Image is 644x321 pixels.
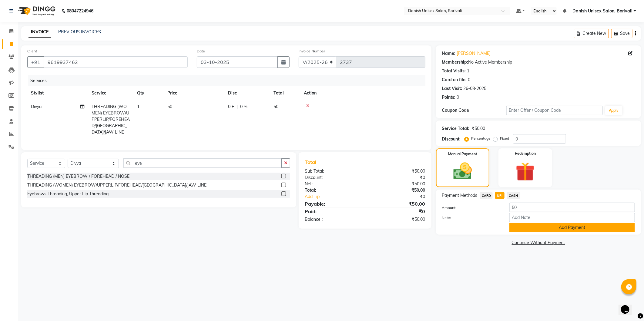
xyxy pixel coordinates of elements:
[300,181,365,187] div: Net:
[572,8,632,14] span: Danish Unisex Salon, Borivali
[137,104,139,109] span: 1
[27,56,44,68] button: +91
[467,68,470,74] div: 1
[27,173,129,180] div: THREADING (MEN) EYEBROW / FOREHEAD / NOSE
[442,94,456,101] div: Points:
[510,160,541,184] img: _gift.svg
[509,223,635,232] button: Add Payment
[442,125,470,132] div: Service Total:
[31,104,42,109] span: Divya
[611,29,632,38] button: Save
[58,29,101,35] a: PREVIOUS INVOICES
[300,187,365,194] div: Total:
[442,59,635,65] div: No Active Membership
[457,50,491,57] a: [PERSON_NAME]
[300,168,365,174] div: Sub Total:
[574,29,609,38] button: Create New
[365,200,430,207] div: ₹50.00
[15,2,57,19] img: logo
[27,86,88,100] th: Stylist
[300,174,365,181] div: Discount:
[92,104,130,135] span: THREADING (WOMEN) EYEBROW/UPPERLIP/FOREHEAD/[GEOGRAPHIC_DATA]/JAW LINE
[437,240,640,246] a: Continue Without Payment
[442,77,467,83] div: Card on file:
[507,192,520,199] span: CASH
[236,104,238,110] span: |
[515,151,536,156] label: Redemption
[28,75,430,86] div: Services
[376,194,430,200] div: ₹0
[197,48,205,54] label: Date
[300,194,376,200] a: Add Tip
[509,213,635,222] input: Add Note
[88,86,133,100] th: Service
[480,192,493,199] span: CARD
[365,216,430,223] div: ₹50.00
[224,86,270,100] th: Disc
[438,205,505,210] label: Amount:
[133,86,164,100] th: Qty
[305,159,319,165] span: Total
[300,208,365,215] div: Paid:
[29,27,51,38] a: INVOICE
[27,48,37,54] label: Client
[442,107,506,114] div: Coupon Code
[44,56,188,68] input: Search by Name/Mobile/Email/Code
[300,200,365,207] div: Payable:
[67,2,93,19] b: 08047224946
[438,215,505,220] label: Note:
[365,174,430,181] div: ₹0
[464,85,487,92] div: 26-08-2025
[442,68,466,74] div: Total Visits:
[506,106,603,115] input: Enter Offer / Coupon Code
[365,208,430,215] div: ₹0
[365,168,430,174] div: ₹50.00
[442,192,478,199] span: Payment Methods
[27,182,206,188] div: THREADING (WOMEN) EYEBROW/UPPERLIP/FOREHEAD/[GEOGRAPHIC_DATA]/JAW LINE
[619,297,638,315] iframe: chat widget
[457,94,459,101] div: 0
[300,216,365,223] div: Balance :
[448,151,477,157] label: Manual Payment
[365,187,430,194] div: ₹50.00
[270,86,300,100] th: Total
[273,104,278,109] span: 50
[300,86,425,100] th: Action
[365,181,430,187] div: ₹50.00
[500,136,509,141] label: Fixed
[442,136,461,142] div: Discount:
[442,59,468,65] div: Membership:
[509,203,635,212] input: Amount
[27,191,109,197] div: Eyebrows Threading, Upper Lip Threading
[495,192,505,199] span: UPI
[472,125,485,132] div: ₹50.00
[123,158,282,168] input: Search or Scan
[167,104,172,109] span: 50
[442,50,456,57] div: Name:
[299,48,325,54] label: Invoice Number
[442,85,462,92] div: Last Visit:
[471,136,491,141] label: Percentage
[448,160,478,182] img: _cash.svg
[605,106,622,115] button: Apply
[468,77,471,83] div: 0
[240,104,247,110] span: 0 %
[164,86,224,100] th: Price
[228,104,234,110] span: 0 F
